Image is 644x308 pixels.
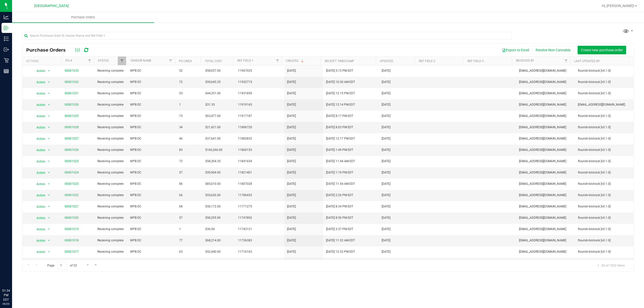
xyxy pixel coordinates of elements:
span: $37,641.00 [205,136,221,141]
span: $59,045.35 [205,80,221,84]
span: Action [32,214,46,222]
span: [DATE] 8:17 PM EDT [326,114,353,118]
inline-svg: Inbound [4,25,9,30]
span: [DATE] [382,170,390,175]
span: [DATE] [287,204,296,209]
a: Filter [85,57,94,65]
p: 09/20 [2,302,10,306]
span: [DATE] [382,238,390,243]
span: Receiving complete [97,170,124,175]
span: [EMAIL_ADDRESS][DOMAIN_NAME] [519,68,572,73]
span: select [46,203,52,210]
span: flourish-biotrack [v0.1.0] [578,159,631,164]
span: Action [32,79,46,86]
span: flourish-biotrack [v0.1.0] [578,68,631,73]
span: [DATE] [382,204,390,209]
span: $63,477.00 [205,114,221,118]
a: Ref Field 3 [467,59,484,63]
span: [DATE] [382,125,390,130]
span: [DATE] 11:44 AM EDT [326,159,355,164]
span: WPB DC [130,136,173,141]
a: 00001022 [65,193,79,197]
span: Receiving complete [97,204,124,209]
span: [DATE] [287,182,296,186]
span: $52,440.00 [205,249,221,254]
span: $58,057.00 [205,68,221,73]
span: WPB DC [130,125,173,130]
a: Ref Field 1 [237,59,254,62]
span: Action [32,192,46,199]
span: select [46,113,52,120]
inline-svg: Outbound [4,47,9,52]
span: select [46,90,52,97]
span: 11821401 [238,170,281,175]
span: 11771275 [238,204,281,209]
span: WPB DC [130,148,173,152]
span: 11716163 [238,249,281,254]
span: $166,266.00 [205,148,222,152]
span: flourish-biotrack [v0.1.0] [578,125,631,130]
span: [DATE] [287,114,296,118]
span: flourish-biotrack [v0.1.0] [578,170,631,175]
span: 46 [179,136,199,141]
span: WPB DC [130,193,173,198]
span: [EMAIL_ADDRESS][DOMAIN_NAME] [519,91,572,96]
span: WPB DC [130,182,173,186]
a: 00001032 [65,80,79,84]
span: [DATE] [287,193,296,198]
span: [EMAIL_ADDRESS][DOMAIN_NAME] [519,136,572,141]
span: Purchase Orders [64,15,102,20]
span: [DATE] [287,159,296,164]
span: Action [32,124,46,131]
span: $44,351.00 [205,91,221,96]
span: Hi, [PERSON_NAME]! [602,4,634,8]
span: 11952715 [238,80,281,84]
span: select [46,124,52,131]
span: 72 [179,80,199,84]
span: [DATE] [287,148,296,152]
span: $50,172.00 [205,204,221,209]
span: 1 - 20 of 1022 items [593,262,629,269]
span: [GEOGRAPHIC_DATA] [34,4,69,8]
span: $55,626.00 [205,193,221,198]
span: flourish-biotrack [v0.1.0] [578,193,631,198]
iframe: Resource center [5,268,20,283]
a: Created [286,59,304,63]
a: Status [98,59,109,62]
span: 11786433 [238,193,281,198]
span: [EMAIL_ADDRESS][DOMAIN_NAME] [578,102,631,107]
span: Receiving complete [97,159,124,164]
a: 00001021 [65,205,79,208]
a: 00001025 [65,159,79,163]
a: 00001017 [65,250,79,253]
a: 00001028 [65,125,79,129]
inline-svg: Analytics [4,15,9,20]
span: Receiving complete [97,125,124,130]
a: 00001029 [65,114,79,118]
span: [EMAIL_ADDRESS][DOMAIN_NAME] [519,125,572,130]
span: [DATE] 10:30 AM EDT [326,80,355,84]
span: select [46,181,52,188]
span: 11841654 [238,159,281,164]
span: [DATE] [287,227,296,232]
span: Purchase Orders [26,47,71,53]
span: Receiving complete [97,249,124,254]
inline-svg: Reports [4,69,9,74]
span: [DATE] [287,80,296,84]
span: Receiving complete [97,215,124,220]
a: 00001026 [65,148,79,152]
span: [DATE] 1:49 PM EDT [326,148,353,152]
span: select [46,67,52,74]
button: Export to Excel [499,46,532,54]
span: 63 [179,249,199,254]
span: [DATE] [382,249,390,254]
span: [DATE] 8:03 PM EDT [326,125,353,130]
span: 11896720 [238,125,281,130]
span: flourish-biotrack [v0.1.0] [578,80,631,84]
span: $31.35 [205,102,215,107]
input: Search Purchase Order ID, Vendor Name and Ref Field 1 [22,32,512,39]
a: PO # [65,59,72,62]
a: 00001018 [65,239,79,242]
span: [DATE] [382,148,390,152]
span: [DATE] [287,249,296,254]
